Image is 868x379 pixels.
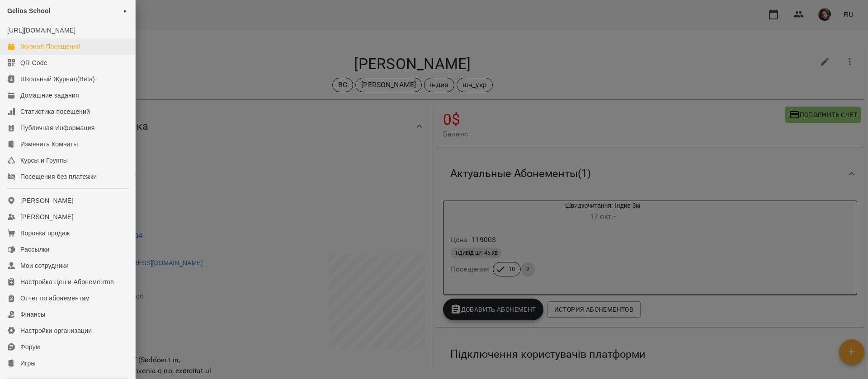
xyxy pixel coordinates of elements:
[20,91,79,100] div: Домашние задания
[20,294,90,303] div: Отчет по абонементам
[20,359,36,368] div: Игры
[20,172,97,181] div: Посещения без платежки
[20,245,49,254] div: Рассылки
[20,156,68,165] div: Курсы и Группы
[123,7,128,14] span: ►
[20,58,47,67] div: QR Code
[20,261,69,270] div: Мои сотрудники
[7,27,75,34] a: [URL][DOMAIN_NAME]
[20,75,95,84] div: Школьный Журнал(Beta)
[20,196,74,205] div: [PERSON_NAME]
[7,7,51,14] span: Gelios School
[20,326,92,335] div: Настройки организации
[20,342,40,351] div: Форум
[20,123,95,132] div: Публичная Информация
[20,277,114,286] div: Настройка Цен и Абонементов
[20,42,80,51] div: Журнал Посещений
[20,140,78,149] div: Изменить Комнаты
[20,229,70,238] div: Воронка продаж
[20,310,45,319] div: Фінансы
[20,107,90,116] div: Статистика посещений
[20,212,74,221] div: [PERSON_NAME]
